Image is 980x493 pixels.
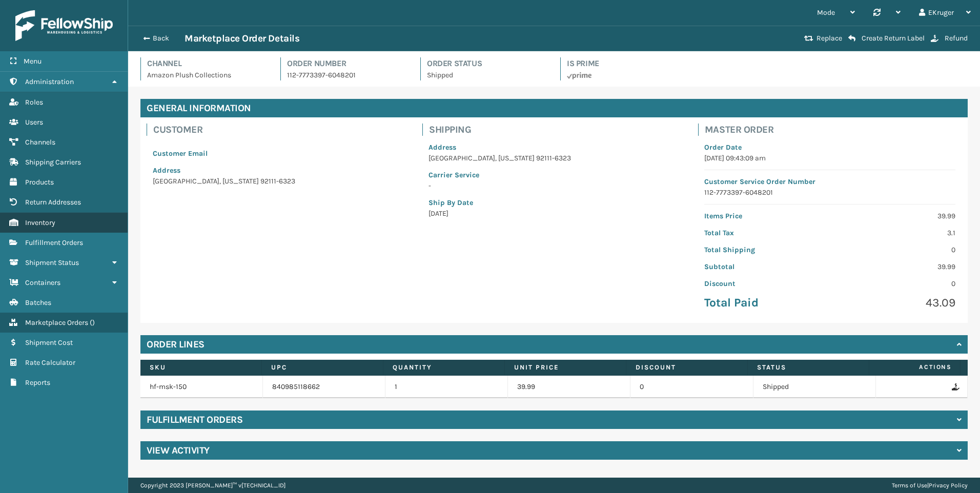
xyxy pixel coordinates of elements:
[704,176,955,187] p: Customer Service Order Number
[929,482,968,489] a: Privacy Policy
[287,70,408,80] p: 112-7773397-6048201
[24,57,42,66] span: Menu
[704,142,955,153] p: Order Date
[508,376,630,398] td: 39.99
[25,338,73,347] span: Shipment Cost
[427,57,548,70] h4: Order Status
[147,444,210,457] h4: View Activity
[263,376,385,398] td: 840985118662
[25,318,88,327] span: Marketplace Orders
[514,363,617,372] label: Unit Price
[287,57,408,70] h4: Order Number
[25,378,50,387] span: Reports
[153,148,404,159] p: Customer Email
[140,478,285,493] p: Copyright 2023 [PERSON_NAME]™ v [TECHNICAL_ID]
[150,382,187,391] a: hf-msk-150
[428,170,680,180] p: Carrier Service
[836,228,955,238] p: 3.1
[25,198,81,207] span: Return Addresses
[817,8,835,17] span: Mode
[153,176,404,187] p: [GEOGRAPHIC_DATA] , [US_STATE] 92111-6323
[153,166,180,175] span: Address
[25,178,54,187] span: Products
[636,363,738,372] label: Discount
[928,34,971,43] button: Refund
[25,158,81,167] span: Shipping Carriers
[428,153,680,163] p: [GEOGRAPHIC_DATA] , [US_STATE] 92111-6323
[25,218,55,227] span: Inventory
[153,124,410,136] h4: Customer
[385,376,508,398] td: 1
[25,118,43,127] span: Users
[801,34,845,43] button: Replace
[931,35,938,42] i: Refund
[757,363,860,372] label: Status
[704,244,824,255] p: Total Shipping
[427,70,548,80] p: Shipped
[753,376,876,398] td: Shipped
[140,99,968,117] h4: General Information
[892,482,927,489] a: Terms of Use
[25,278,60,287] span: Containers
[137,34,185,43] button: Back
[872,359,958,376] span: Actions
[836,295,955,311] p: 43.09
[704,153,955,163] p: [DATE] 09:43:09 am
[428,180,680,191] p: -
[25,258,79,267] span: Shipment Status
[25,238,83,247] span: Fulfillment Orders
[952,383,958,391] i: Refund Order Line
[630,376,753,398] td: 0
[836,211,955,221] p: 39.99
[25,98,43,107] span: Roles
[25,138,55,147] span: Channels
[25,298,51,307] span: Batches
[704,228,824,238] p: Total Tax
[150,363,252,372] label: SKU
[185,32,299,45] h3: Marketplace Order Details
[147,414,242,426] h4: Fulfillment Orders
[147,338,205,351] h4: Order Lines
[429,124,686,136] h4: Shipping
[567,57,688,70] h4: Is Prime
[147,57,268,70] h4: Channel
[25,77,74,86] span: Administration
[845,34,928,43] button: Create Return Label
[271,363,374,372] label: UPC
[836,244,955,255] p: 0
[15,10,113,41] img: logo
[428,143,456,152] span: Address
[704,278,824,289] p: Discount
[836,278,955,289] p: 0
[90,318,95,327] span: ( )
[804,35,813,42] i: Replace
[393,363,495,372] label: Quantity
[428,208,680,219] p: [DATE]
[704,187,955,198] p: 112-7773397-6048201
[836,261,955,272] p: 39.99
[848,34,855,43] i: Create Return Label
[147,70,268,80] p: Amazon Plush Collections
[892,478,968,493] div: |
[704,295,824,311] p: Total Paid
[705,124,962,136] h4: Master Order
[704,211,824,221] p: Items Price
[428,197,680,208] p: Ship By Date
[704,261,824,272] p: Subtotal
[25,358,75,367] span: Rate Calculator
